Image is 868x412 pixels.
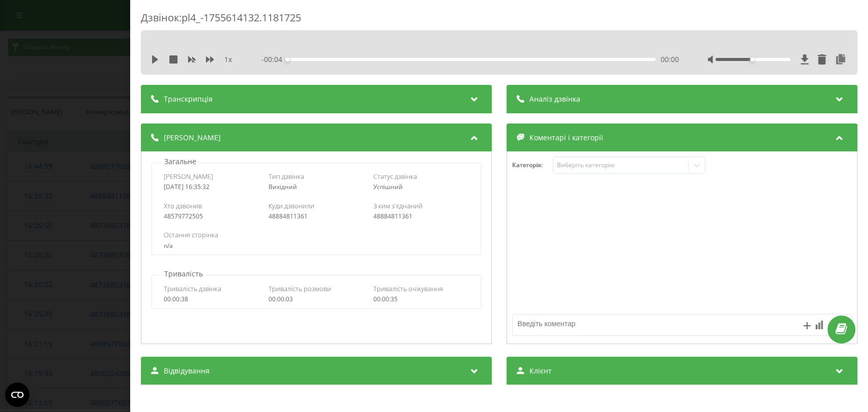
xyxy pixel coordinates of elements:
span: Хто дзвонив [164,201,202,210]
span: 1 x [224,54,232,65]
h4: Категорія : [512,162,553,169]
div: Accessibility label [285,57,289,61]
div: 00:00:03 [268,296,364,303]
span: Куди дзвонили [268,201,314,210]
div: 00:00:38 [164,296,259,303]
span: З ким з'єднаний [373,201,423,210]
span: [PERSON_NAME] [164,172,213,181]
div: Виберіть категорію [557,161,684,169]
div: Дзвінок : pl4_-1755614132.1181725 [141,11,857,30]
span: Остання сторінка [164,230,218,239]
span: Клієнт [529,366,552,376]
div: [DATE] 16:35:32 [164,183,259,191]
div: 48884811361 [373,213,469,220]
p: Загальне [162,156,199,167]
span: Статус дзвінка [373,172,417,181]
span: Відвідування [164,366,209,376]
span: [PERSON_NAME] [164,133,221,143]
div: n/a [164,242,469,249]
span: Тривалість дзвінка [164,284,221,293]
div: Accessibility label [750,57,754,61]
button: Open CMP widget [5,383,29,407]
span: 00:00 [661,54,679,65]
span: Тривалість очікування [373,284,443,293]
div: 48884811361 [268,213,364,220]
span: Транскрипція [164,94,213,104]
div: 48579772505 [164,213,259,220]
span: Вихідний [268,182,297,191]
p: Тривалість [162,269,205,279]
span: Аналіз дзвінка [529,94,580,104]
span: Тривалість розмови [268,284,331,293]
span: Коментарі і категорії [529,133,603,143]
span: - 00:04 [261,54,287,65]
span: Тип дзвінка [268,172,304,181]
span: Успішний [373,182,403,191]
div: 00:00:35 [373,296,469,303]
